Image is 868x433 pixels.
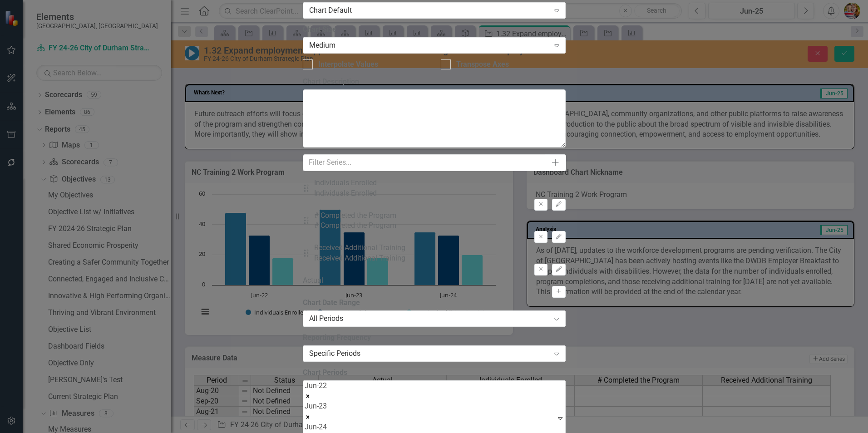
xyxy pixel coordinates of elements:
label: Chart Description [303,77,566,87]
input: Filter Series... [303,154,546,171]
div: Remove Jun-23 [305,412,327,422]
div: Jun-23 [305,401,327,412]
div: Interpolate Values [318,59,378,70]
label: Chart Date Range [303,298,566,308]
div: Transpose Axes [456,59,509,70]
label: Reporting Frequency [303,333,566,343]
div: Remove Jun-22 [305,391,327,401]
div: Specific Periods [309,348,550,359]
div: Individuals Enrolled [314,178,377,188]
div: Received Additional Training [314,243,405,253]
div: Chart Default [309,5,550,16]
div: Received Additional Training [314,253,405,264]
div: Individuals Enrolled [314,188,377,199]
div: # Completed the Program [314,221,396,231]
label: Chart Size [303,25,566,35]
div: Actual [303,276,323,286]
label: Chart Periods [303,368,566,378]
div: Jun-24 [305,422,327,433]
div: # Completed the Program [314,211,396,221]
div: All Periods [309,313,550,324]
div: Medium [309,40,550,51]
div: Jun-22 [305,381,327,391]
